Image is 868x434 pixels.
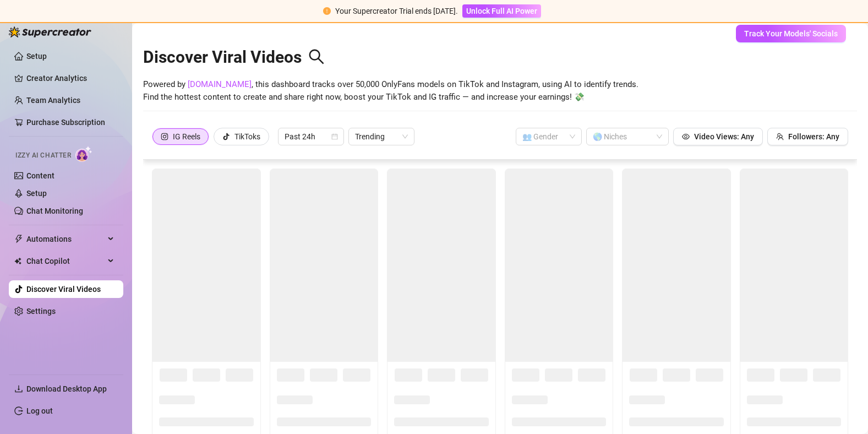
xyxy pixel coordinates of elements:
[736,25,846,42] button: Track Your Models' Socials
[26,307,56,316] a: Settings
[335,7,458,15] span: Your Supercreator Trial ends [DATE].
[694,132,754,141] span: Video Views: Any
[767,128,848,145] button: Followers: Any
[75,146,92,162] img: AI Chatter
[26,189,47,198] a: Setup
[355,128,408,145] span: Trending
[14,384,23,393] span: download
[331,133,338,140] span: calendar
[26,96,80,105] a: Team Analytics
[323,7,331,15] span: exclamation-circle
[26,52,47,61] a: Setup
[173,128,200,145] div: IG Reels
[26,113,114,131] a: Purchase Subscription
[14,257,21,265] img: Chat Copilot
[222,133,230,140] span: tik-tok
[9,26,91,37] img: logo-BBDzfeDw.svg
[744,29,838,38] span: Track Your Models' Socials
[776,133,784,140] span: team
[188,79,252,89] a: [DOMAIN_NAME]
[26,69,114,87] a: Creator Analytics
[673,128,763,145] button: Video Views: Any
[285,128,337,145] span: Past 24h
[682,133,690,140] span: eye
[466,7,537,15] span: Unlock Full AI Power
[26,207,83,215] a: Chat Monitoring
[462,7,541,15] a: Unlock Full AI Power
[161,133,168,140] span: instagram
[15,150,71,161] span: Izzy AI Chatter
[26,252,105,270] span: Chat Copilot
[26,406,53,415] a: Log out
[788,132,839,141] span: Followers: Any
[14,235,23,243] span: thunderbolt
[462,4,541,18] button: Unlock Full AI Power
[143,47,325,68] h2: Discover Viral Videos
[26,384,107,393] span: Download Desktop App
[308,48,325,65] span: search
[143,78,638,104] span: Powered by , this dashboard tracks over 50,000 OnlyFans models on TikTok and Instagram, using AI ...
[26,285,101,294] a: Discover Viral Videos
[234,128,260,145] div: TikToks
[26,171,54,180] a: Content
[26,230,105,248] span: Automations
